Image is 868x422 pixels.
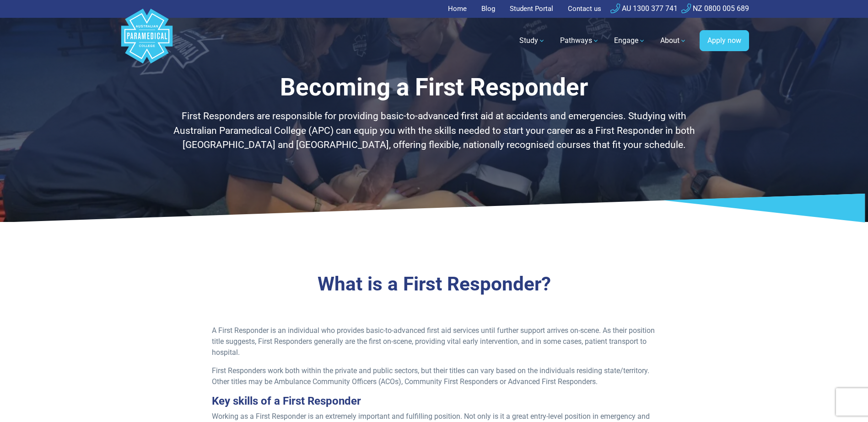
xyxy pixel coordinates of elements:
p: First Responders are responsible for providing basic-to-advanced first aid at accidents and emerg... [167,109,702,153]
a: Australian Paramedical College [119,18,174,64]
a: About [655,28,692,53]
h2: What is a First Responder? [167,273,702,296]
p: First Responders work both within the private and public sectors, but their titles can vary based... [212,365,656,387]
a: Apply now [700,30,749,51]
a: Engage [609,28,651,53]
a: NZ 0800 005 689 [681,4,749,13]
a: AU 1300 377 741 [610,4,678,13]
a: Study [514,28,551,53]
h1: Becoming a First Responder [167,73,702,102]
p: A First Responder is an individual who provides basic-to-advanced first aid services until furthe... [212,325,656,358]
h3: Key skills of a First Responder [212,395,656,408]
a: Pathways [555,28,605,53]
